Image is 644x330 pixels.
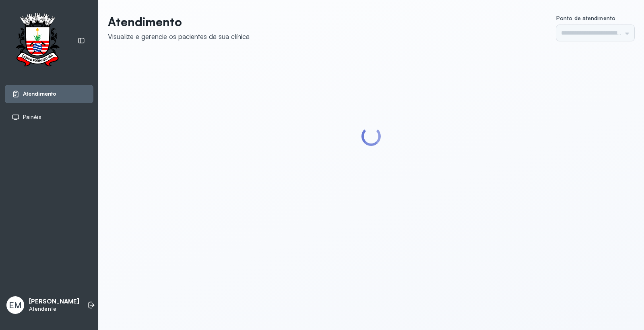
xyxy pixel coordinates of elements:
[23,90,56,97] span: Atendimento
[556,14,615,21] span: Ponto de atendimento
[29,298,79,305] p: [PERSON_NAME]
[108,32,250,41] div: Visualize e gerencie os pacientes da sua clínica
[108,14,250,29] p: Atendimento
[29,305,79,312] p: Atendente
[8,13,66,69] img: Logotipo do estabelecimento
[23,114,41,121] span: Painéis
[12,90,87,98] a: Atendimento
